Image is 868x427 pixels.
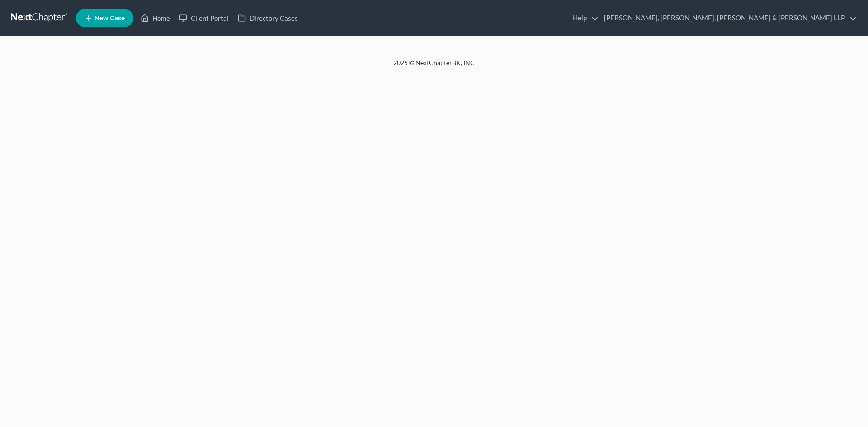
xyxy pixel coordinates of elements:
a: Client Portal [175,10,233,26]
a: Home [136,10,175,26]
a: Directory Cases [233,10,302,26]
div: 2025 © NextChapterBK, INC [176,58,692,75]
a: [PERSON_NAME], [PERSON_NAME], [PERSON_NAME] & [PERSON_NAME] LLP [599,10,857,26]
a: Help [568,10,599,26]
new-legal-case-button: New Case [76,9,133,27]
